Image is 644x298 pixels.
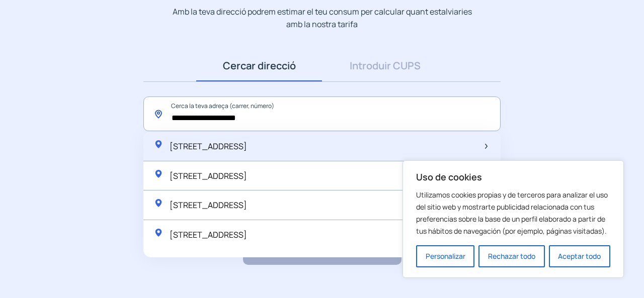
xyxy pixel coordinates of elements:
button: Personalizar [416,245,474,267]
button: Rechazar todo [478,245,544,267]
a: Cercar direcció [196,50,322,81]
span: [STREET_ADDRESS] [170,141,247,152]
span: [STREET_ADDRESS] [170,229,247,240]
span: [STREET_ADDRESS] [170,200,247,211]
p: Utilizamos cookies propias y de terceros para analizar el uso del sitio web y mostrarte publicida... [416,189,610,237]
p: Amb la teva direcció podrem estimar el teu consum per calcular quant estalviaries amb la nostra t... [171,6,474,30]
img: location-pin-green.svg [153,169,164,179]
img: location-pin-green.svg [153,198,164,208]
p: Uso de cookies [416,171,610,183]
img: location-pin-green.svg [153,139,164,149]
div: Uso de cookies [403,160,624,278]
span: [STREET_ADDRESS] [170,170,247,181]
img: arrow-next-item.svg [485,144,488,149]
a: Introduir CUPS [322,50,448,81]
button: Aceptar todo [549,245,610,267]
img: location-pin-green.svg [153,228,164,238]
